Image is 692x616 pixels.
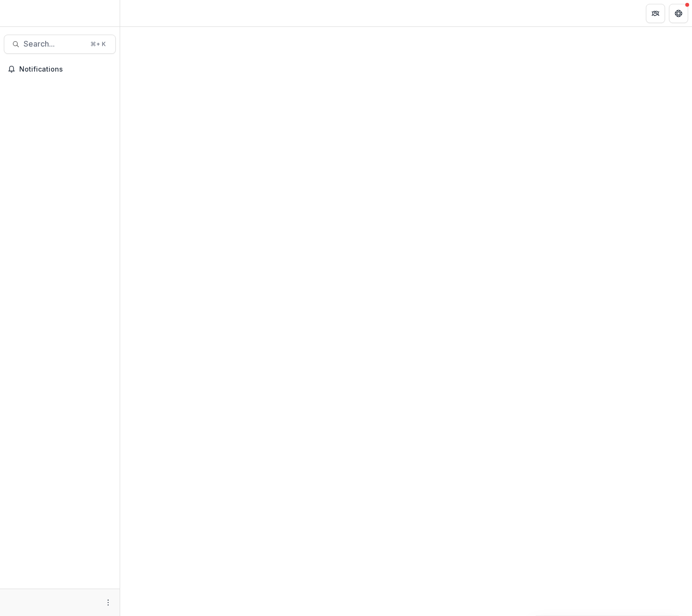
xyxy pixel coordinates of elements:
nav: breadcrumb [124,6,165,20]
button: Partners [646,4,665,23]
button: Get Help [669,4,688,23]
span: Search... [24,39,85,49]
button: Notifications [4,62,116,77]
button: More [102,597,114,608]
span: Notifications [19,65,112,74]
div: ⌘ + K [88,39,108,49]
button: Search... [4,35,116,54]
